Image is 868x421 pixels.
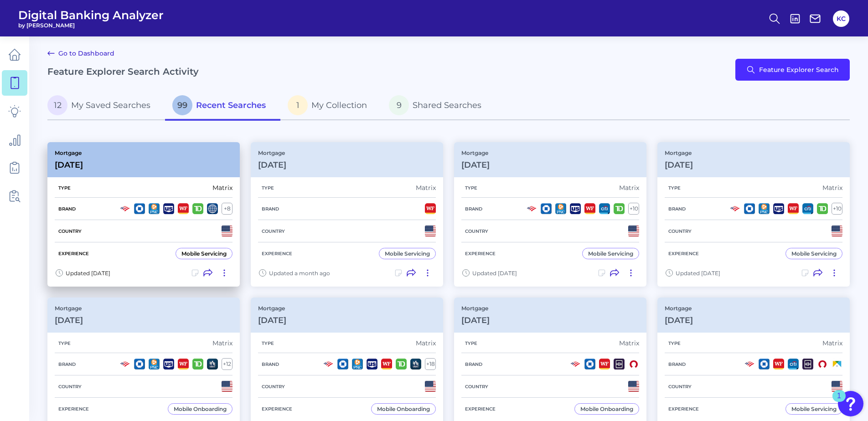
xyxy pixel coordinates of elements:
span: My Collection [311,100,367,110]
div: 1 [837,396,841,408]
h5: Brand [55,206,79,212]
div: Matrix [212,184,232,192]
div: Mobile Onboarding [580,406,633,412]
button: Feature Explorer Search [735,59,850,81]
a: Mortgage[DATE]TypeMatrixBrandCountryExperienceMobile ServicingUpdated a month ago [251,142,443,287]
h5: Brand [461,206,486,212]
div: Mobile Servicing [181,250,227,257]
h5: Country [55,384,85,390]
h5: Experience [665,251,703,257]
h2: Feature Explorer Search Activity [47,66,199,77]
p: Mortgage [55,305,83,312]
h5: Country [55,228,85,234]
h5: Country [461,384,492,390]
div: Matrix [212,339,232,347]
h5: Experience [461,406,499,412]
h5: Experience [55,406,93,412]
a: Mortgage[DATE]TypeMatrixBrand+8CountryExperienceMobile ServicingUpdated [DATE] [47,142,240,287]
h5: Brand [258,361,283,367]
h5: Type [461,340,481,346]
p: Mortgage [258,305,286,312]
h5: Brand [665,206,689,212]
p: Mortgage [665,149,693,156]
h5: Brand [461,361,486,367]
div: + 8 [222,203,232,215]
div: + 10 [832,203,842,215]
div: Matrix [822,184,842,192]
h3: [DATE] [258,315,286,325]
h5: Type [461,185,481,191]
div: Mobile Onboarding [377,406,430,412]
span: 9 [389,95,409,115]
div: Mobile Servicing [588,250,633,257]
h5: Experience [461,251,499,257]
h5: Type [665,340,684,346]
span: by [PERSON_NAME] [18,22,164,29]
div: Matrix [619,184,639,192]
h5: Experience [258,406,296,412]
span: Updated a month ago [269,270,330,277]
span: Shared Searches [413,100,481,110]
span: Digital Banking Analyzer [18,8,164,22]
span: Updated [DATE] [66,270,110,277]
h3: [DATE] [55,315,83,325]
h5: Experience [258,251,296,257]
span: 12 [47,95,67,115]
a: Mortgage[DATE]TypeMatrixBrand+10CountryExperienceMobile ServicingUpdated [DATE] [657,142,850,287]
h3: [DATE] [461,315,490,325]
span: Updated [DATE] [676,270,720,277]
p: Mortgage [461,305,490,312]
div: + 18 [425,358,436,370]
a: Mortgage[DATE]TypeMatrixBrand+10CountryExperienceMobile ServicingUpdated [DATE] [454,142,646,287]
p: Mortgage [461,149,490,156]
a: Go to Dashboard [47,48,114,59]
h5: Country [665,384,695,390]
span: Recent Searches [196,100,266,110]
button: KC [833,10,849,27]
h5: Country [258,384,289,390]
div: Mobile Servicing [385,250,430,257]
h5: Experience [55,251,93,257]
h3: [DATE] [461,160,490,170]
a: 1My Collection [280,92,382,121]
h5: Country [461,228,492,234]
h3: [DATE] [55,160,83,170]
h5: Type [55,185,74,191]
a: 99Recent Searches [165,92,280,121]
div: Matrix [416,184,436,192]
span: 1 [288,95,308,115]
h5: Type [55,340,74,346]
div: + 12 [222,358,232,370]
div: Mobile Servicing [791,250,837,257]
p: Mortgage [665,305,693,312]
h5: Country [665,228,695,234]
h5: Type [258,340,278,346]
div: Mobile Servicing [791,406,837,412]
h5: Type [665,185,684,191]
span: Updated [DATE] [472,270,517,277]
div: + 10 [628,203,639,215]
button: Open Resource Center, 1 new notification [838,391,863,416]
p: Mortgage [258,149,286,156]
h3: [DATE] [258,160,286,170]
div: Matrix [619,339,639,347]
a: 9Shared Searches [382,92,496,121]
h5: Brand [258,206,283,212]
div: Matrix [416,339,436,347]
p: Mortgage [55,149,83,156]
h5: Brand [55,361,79,367]
span: Feature Explorer Search [759,66,839,73]
h3: [DATE] [665,160,693,170]
a: 12My Saved Searches [47,92,165,121]
span: My Saved Searches [71,100,150,110]
h5: Country [258,228,289,234]
h5: Type [258,185,278,191]
h5: Experience [665,406,703,412]
h5: Brand [665,361,689,367]
div: Matrix [822,339,842,347]
div: Mobile Onboarding [174,406,227,412]
h3: [DATE] [665,315,693,325]
span: 99 [172,95,192,115]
